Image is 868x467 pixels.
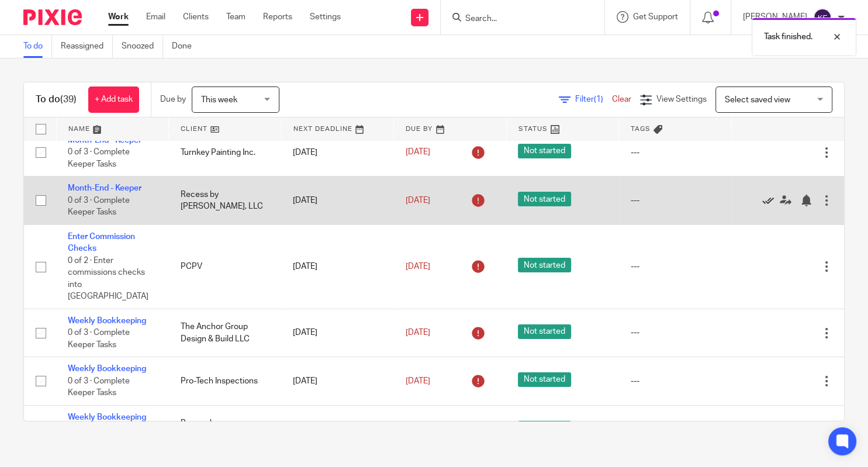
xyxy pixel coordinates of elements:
[656,95,707,103] span: View Settings
[762,195,780,206] a: Mark as done
[183,11,209,23] a: Clients
[406,196,430,205] span: [DATE]
[281,309,394,357] td: [DATE]
[169,309,282,357] td: The Anchor Group Design & Build LLC
[36,94,77,106] h1: To do
[594,95,603,103] span: (1)
[68,257,148,301] span: 0 of 2 · Enter commissions checks into [GEOGRAPHIC_DATA]
[518,144,571,158] span: Not started
[68,377,130,397] span: 0 of 3 · Complete Keeper Tasks
[631,327,720,338] div: ---
[68,317,146,325] a: Weekly Bookkeeping
[23,9,82,25] img: Pixie
[406,148,430,157] span: [DATE]
[518,421,571,435] span: Not started
[122,35,163,58] a: Snoozed
[68,233,135,252] a: Enter Commission Checks
[23,35,52,58] a: To do
[406,377,430,385] span: [DATE]
[281,128,394,176] td: [DATE]
[201,96,237,104] span: This week
[518,372,571,387] span: Not started
[764,31,812,43] p: Task finished.
[172,35,200,58] a: Done
[146,11,165,23] a: Email
[60,95,77,104] span: (39)
[68,413,146,421] a: Weekly Bookkeeping
[281,177,394,224] td: [DATE]
[68,365,146,373] a: Weekly Bookkeeping
[631,147,720,158] div: ---
[169,405,282,453] td: Recess by [PERSON_NAME], LLC
[631,195,720,206] div: ---
[281,224,394,309] td: [DATE]
[406,262,430,271] span: [DATE]
[169,177,282,224] td: Recess by [PERSON_NAME], LLC
[518,324,571,339] span: Not started
[263,11,292,23] a: Reports
[281,405,394,453] td: [DATE]
[406,328,430,337] span: [DATE]
[68,148,130,169] span: 0 of 3 · Complete Keeper Tasks
[169,357,282,405] td: Pro-Tech Inspections
[88,87,139,113] a: + Add task
[281,357,394,405] td: [DATE]
[68,196,130,217] span: 0 of 3 · Complete Keeper Tasks
[725,96,790,104] span: Select saved view
[226,11,245,23] a: Team
[631,375,720,387] div: ---
[631,261,720,272] div: ---
[518,192,571,206] span: Not started
[68,136,141,144] a: Month-End - Keeper
[160,94,186,105] p: Due by
[169,224,282,309] td: PCPV
[813,8,832,27] img: svg%3E
[61,35,113,58] a: Reassigned
[169,128,282,176] td: Turnkey Painting Inc.
[68,184,141,192] a: Month-End - Keeper
[631,126,651,132] span: Tags
[575,95,612,103] span: Filter
[612,95,631,103] a: Clear
[68,328,130,349] span: 0 of 3 · Complete Keeper Tasks
[108,11,129,23] a: Work
[310,11,341,23] a: Settings
[518,258,571,272] span: Not started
